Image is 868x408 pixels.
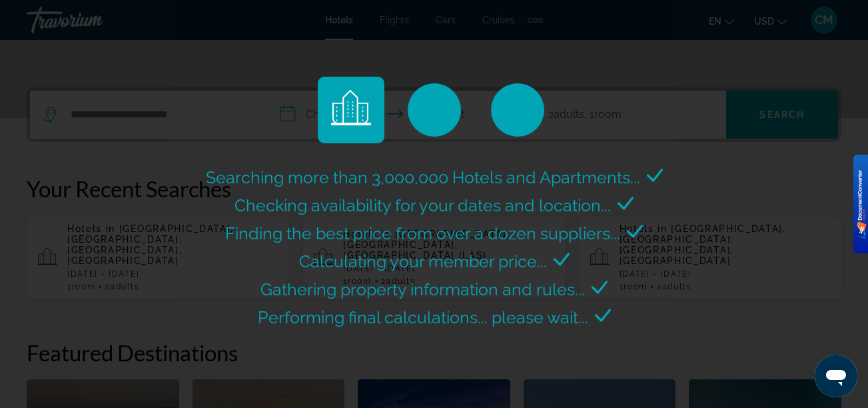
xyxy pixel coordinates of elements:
span: Calculating your member price... [299,251,547,271]
span: Finding the best price from over a dozen suppliers... [225,223,620,243]
span: Checking availability for your dates and location... [234,195,611,215]
iframe: Button to launch messaging window [815,355,857,397]
span: Gathering property information and rules... [260,279,585,299]
span: Searching more than 3,000,000 Hotels and Apartments... [206,167,640,187]
span: Performing final calculations... please wait... [258,307,588,327]
img: BKR5lM0sgkDqAAAAAElFTkSuQmCC [857,170,867,239]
